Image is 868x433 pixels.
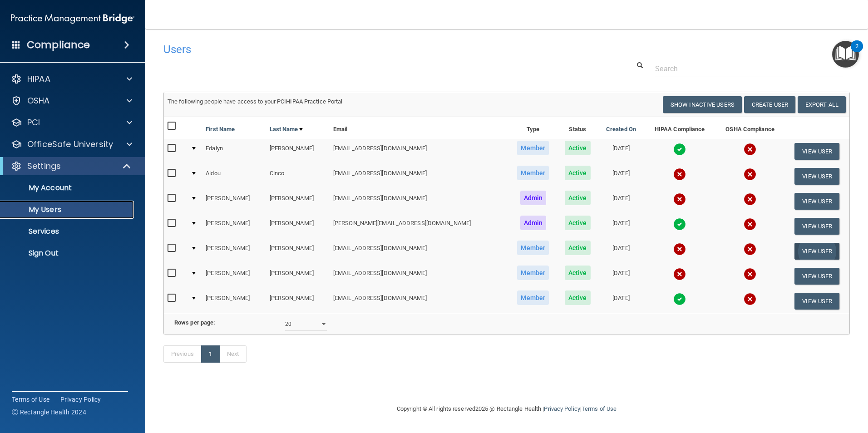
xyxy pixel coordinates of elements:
[744,293,756,305] img: cross.ca9f0e7f.svg
[744,243,756,256] img: cross.ca9f0e7f.svg
[663,96,742,113] button: Show Inactive Users
[12,408,86,417] span: Ⓒ Rectangle Health 2024
[201,345,220,363] a: 1
[673,243,686,256] img: cross.ca9f0e7f.svg
[517,241,549,255] span: Member
[202,139,266,164] td: Edalyn
[744,96,795,113] button: Create User
[266,239,330,264] td: [PERSON_NAME]
[168,98,343,105] span: The following people have access to your PCIHIPAA Practice Portal
[744,193,756,206] img: cross.ca9f0e7f.svg
[673,168,686,181] img: cross.ca9f0e7f.svg
[794,293,839,310] button: View User
[520,191,547,205] span: Admin
[341,394,672,423] div: Copyright © All rights reserved 2025 @ Rectangle Health | |
[11,95,132,106] a: OSHA
[520,216,547,230] span: Admin
[11,10,134,28] img: PMB logo
[330,164,509,189] td: [EMAIL_ADDRESS][DOMAIN_NAME]
[598,264,644,289] td: [DATE]
[598,239,644,264] td: [DATE]
[517,290,549,305] span: Member
[27,39,90,51] h4: Compliance
[557,117,598,139] th: Status
[11,74,132,84] a: HIPAA
[163,44,558,55] h4: Users
[673,143,686,156] img: tick.e7d51cea.svg
[582,405,616,412] a: Terms of Use
[206,124,235,135] a: First Name
[202,264,266,289] td: [PERSON_NAME]
[27,139,113,150] p: OfficeSafe University
[606,124,636,135] a: Created On
[6,205,130,214] p: My Users
[266,189,330,214] td: [PERSON_NAME]
[202,164,266,189] td: Aldou
[266,264,330,289] td: [PERSON_NAME]
[565,266,591,280] span: Active
[330,117,509,139] th: Email
[598,214,644,239] td: [DATE]
[565,290,591,305] span: Active
[565,191,591,205] span: Active
[266,139,330,164] td: [PERSON_NAME]
[11,117,132,128] a: PCI
[798,96,846,113] a: Export All
[330,239,509,264] td: [EMAIL_ADDRESS][DOMAIN_NAME]
[794,218,839,235] button: View User
[744,218,756,231] img: cross.ca9f0e7f.svg
[266,214,330,239] td: [PERSON_NAME]
[794,268,839,285] button: View User
[6,227,130,236] p: Services
[330,289,509,313] td: [EMAIL_ADDRESS][DOMAIN_NAME]
[202,214,266,239] td: [PERSON_NAME]
[598,189,644,214] td: [DATE]
[544,405,580,412] a: Privacy Policy
[27,161,61,172] p: Settings
[744,268,756,280] img: cross.ca9f0e7f.svg
[598,164,644,189] td: [DATE]
[598,289,644,313] td: [DATE]
[12,395,49,404] a: Terms of Use
[794,193,839,210] button: View User
[565,166,591,180] span: Active
[202,239,266,264] td: [PERSON_NAME]
[744,168,756,181] img: cross.ca9f0e7f.svg
[832,41,859,68] button: Open Resource Center, 2 new notifications
[330,139,509,164] td: [EMAIL_ADDRESS][DOMAIN_NAME]
[598,139,644,164] td: [DATE]
[6,183,130,192] p: My Account
[330,264,509,289] td: [EMAIL_ADDRESS][DOMAIN_NAME]
[266,289,330,313] td: [PERSON_NAME]
[715,117,785,139] th: OSHA Compliance
[517,266,549,280] span: Member
[565,141,591,155] span: Active
[27,117,40,128] p: PCI
[202,189,266,214] td: [PERSON_NAME]
[673,268,686,280] img: cross.ca9f0e7f.svg
[27,74,50,84] p: HIPAA
[6,249,130,258] p: Sign Out
[565,241,591,255] span: Active
[330,189,509,214] td: [EMAIL_ADDRESS][DOMAIN_NAME]
[11,161,132,172] a: Settings
[794,143,839,160] button: View User
[673,293,686,305] img: tick.e7d51cea.svg
[744,143,756,156] img: cross.ca9f0e7f.svg
[517,166,549,180] span: Member
[266,164,330,189] td: Cinco
[174,319,215,326] b: Rows per page:
[11,139,132,150] a: OfficeSafe University
[60,395,101,404] a: Privacy Policy
[517,141,549,155] span: Member
[509,117,557,139] th: Type
[794,168,839,185] button: View User
[794,243,839,260] button: View User
[855,46,858,58] div: 2
[27,95,50,106] p: OSHA
[330,214,509,239] td: [PERSON_NAME][EMAIL_ADDRESS][DOMAIN_NAME]
[655,60,843,77] input: Search
[673,218,686,231] img: tick.e7d51cea.svg
[565,216,591,230] span: Active
[202,289,266,313] td: [PERSON_NAME]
